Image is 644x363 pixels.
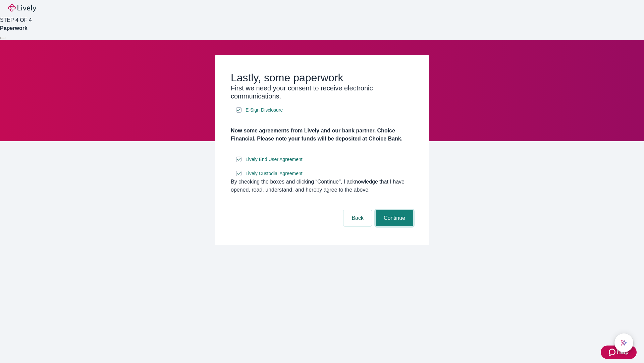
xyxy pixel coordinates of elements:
[617,348,629,356] span: Help
[614,333,633,352] button: chat
[244,106,284,114] a: e-sign disclosure document
[231,178,413,194] div: By checking the boxes and clicking “Continue", I acknowledge that I have opened, read, understand...
[244,169,304,178] a: e-sign disclosure document
[8,4,36,12] img: Lively
[231,127,413,143] h4: Now some agreements from Lively and our bank partner, Choice Financial. Please note your funds wi...
[231,84,413,100] h3: First we need your consent to receive electronic communications.
[609,348,617,356] svg: Zendesk support icon
[246,170,303,177] span: Lively Custodial Agreement
[343,210,372,226] button: Back
[376,210,413,226] button: Continue
[246,156,303,163] span: Lively End User Agreement
[231,71,413,84] h2: Lastly, some paperwork
[246,107,283,114] span: E-Sign Disclosure
[601,346,637,359] button: Zendesk support iconHelp
[621,339,627,346] svg: Lively AI Assistant
[244,155,304,164] a: e-sign disclosure document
